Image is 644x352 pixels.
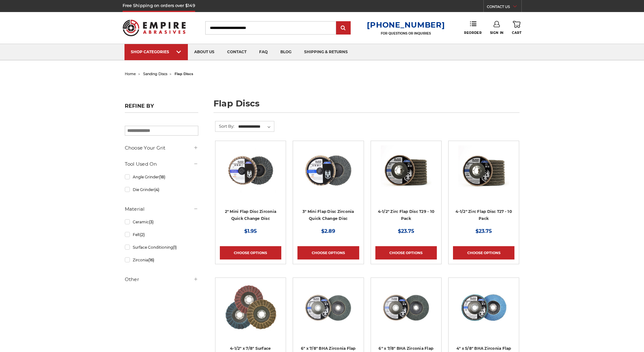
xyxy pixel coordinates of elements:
select: Sort By: [237,122,274,131]
a: faq [253,44,274,60]
span: $23.75 [398,228,414,234]
h5: Other [125,276,198,283]
a: sanding discs [143,72,167,76]
a: Zirconia(16) [125,254,198,266]
h5: Tool Used On [125,160,198,168]
a: Black Hawk 4-1/2" x 7/8" Flap Disc Type 27 - 10 Pack [453,145,514,207]
span: $1.95 [244,228,257,234]
a: Felt(2) [125,229,198,240]
a: Choose Options [375,246,437,259]
a: 4-1/2" Zirc Flap Disc T29 - 10 Pack [378,209,435,221]
a: 4.5" Black Hawk Zirconia Flap Disc 10 Pack [375,145,437,207]
h1: flap discs [214,99,520,113]
a: contact [221,44,253,60]
img: Black Hawk 6 inch T29 coarse flap discs, 36 grit for efficient material removal [303,282,354,333]
img: Black Hawk Abrasives 2-inch Zirconia Flap Disc with 60 Grit Zirconia for Smooth Finishing [225,145,276,196]
span: Reorder [464,31,481,35]
a: Choose Options [453,246,514,259]
a: 3" Mini Flap Disc Zirconia Quick Change Disc [303,209,354,221]
span: (1) [173,245,177,250]
span: $23.75 [475,228,492,234]
a: home [125,72,136,76]
a: Ceramic(3) [125,216,198,227]
h5: Material [125,205,198,213]
a: 2" Mini Flap Disc Zirconia Quick Change Disc [225,209,277,221]
a: [PHONE_NUMBER] [367,20,445,29]
input: Submit [337,22,350,35]
img: Scotch brite flap discs [225,282,277,333]
div: SHOP CATEGORIES [131,49,182,54]
a: Coarse 36 grit BHA Zirconia flap disc, 6-inch, flat T27 for aggressive material removal [375,282,437,344]
img: Black Hawk 4-1/2" x 7/8" Flap Disc Type 27 - 10 Pack [458,145,509,196]
span: flap discs [175,72,193,76]
a: Angle Grinder(18) [125,171,198,182]
span: $2.89 [321,228,335,234]
a: Choose Options [297,246,359,259]
span: Cart [512,31,521,35]
a: Reorder [464,21,481,35]
img: 4-inch BHA Zirconia flap disc with 40 grit designed for aggressive metal sanding and grinding [458,282,509,333]
label: Sort By: [215,121,234,131]
a: BHA 3" Quick Change 60 Grit Flap Disc for Fine Grinding and Finishing [297,145,359,207]
img: 4.5" Black Hawk Zirconia Flap Disc 10 Pack [381,145,431,196]
a: CONTACT US [487,3,521,12]
a: Scotch brite flap discs [220,282,281,344]
a: about us [188,44,221,60]
a: shipping & returns [298,44,354,60]
h5: Choose Your Grit [125,144,198,152]
p: FOR QUESTIONS OR INQUIRIES [367,31,445,35]
span: Sign In [490,31,504,35]
img: BHA 3" Quick Change 60 Grit Flap Disc for Fine Grinding and Finishing [303,145,354,196]
span: (4) [154,187,159,192]
a: Surface Conditioning(1) [125,242,198,253]
a: Choose Options [220,246,281,259]
img: Empire Abrasives [123,16,186,40]
img: Coarse 36 grit BHA Zirconia flap disc, 6-inch, flat T27 for aggressive material removal [381,282,431,333]
a: Cart [512,21,521,35]
a: 4-1/2" Zirc Flap Disc T27 - 10 Pack [456,209,512,221]
span: (16) [148,258,154,262]
a: Black Hawk Abrasives 2-inch Zirconia Flap Disc with 60 Grit Zirconia for Smooth Finishing [220,145,281,207]
a: 4-inch BHA Zirconia flap disc with 40 grit designed for aggressive metal sanding and grinding [453,282,514,344]
span: (18) [159,175,165,179]
a: blog [274,44,298,60]
a: Die Grinder(4) [125,184,198,195]
h5: Refine by [125,103,198,113]
span: (2) [140,232,145,237]
span: (3) [149,220,154,224]
a: Black Hawk 6 inch T29 coarse flap discs, 36 grit for efficient material removal [297,282,359,344]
